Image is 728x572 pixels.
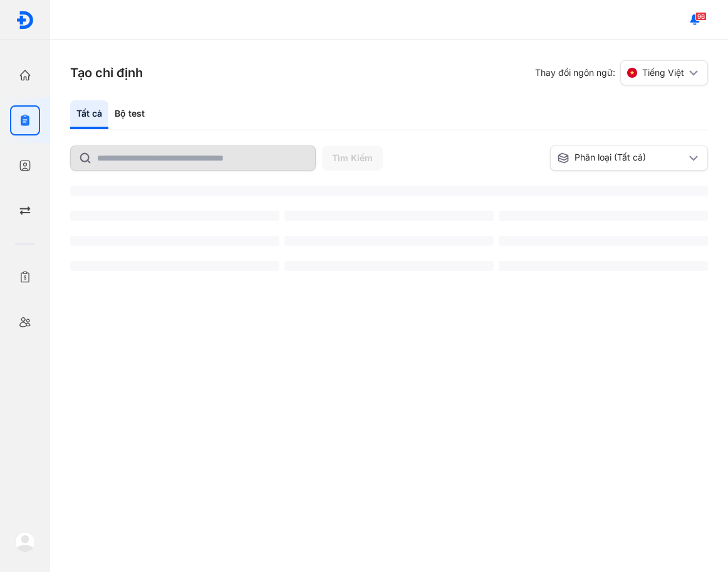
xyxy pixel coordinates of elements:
span: 96 [695,12,707,21]
span: ‌ [284,211,494,221]
div: Tất cả [70,100,108,129]
button: Tìm Kiếm [322,146,383,171]
span: ‌ [499,236,708,246]
span: ‌ [70,211,279,221]
h3: Tạo chỉ định [70,64,143,82]
span: ‌ [284,261,494,271]
div: Bộ test [108,100,151,129]
span: ‌ [499,261,708,271]
img: logo [16,11,34,29]
span: ‌ [70,236,279,246]
span: ‌ [70,261,279,271]
div: Thay đổi ngôn ngữ: [535,60,708,85]
img: logo [15,532,35,552]
span: ‌ [284,236,494,246]
span: ‌ [70,186,708,196]
span: ‌ [499,211,708,221]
